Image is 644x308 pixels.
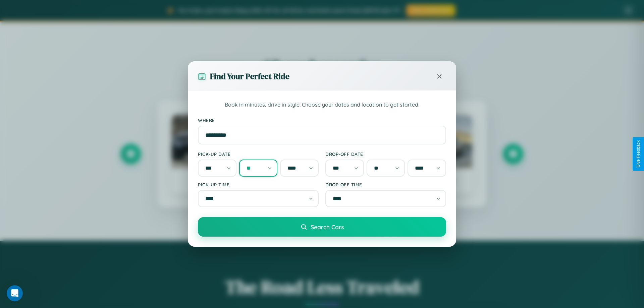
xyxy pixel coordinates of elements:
p: Book in minutes, drive in style. Choose your dates and location to get started. [198,101,446,109]
span: Search Cars [311,223,344,231]
label: Pick-up Time [198,182,319,187]
button: Search Cars [198,217,446,237]
label: Drop-off Date [325,151,446,157]
label: Where [198,117,446,123]
label: Pick-up Date [198,151,319,157]
label: Drop-off Time [325,182,446,187]
h3: Find Your Perfect Ride [210,71,289,82]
